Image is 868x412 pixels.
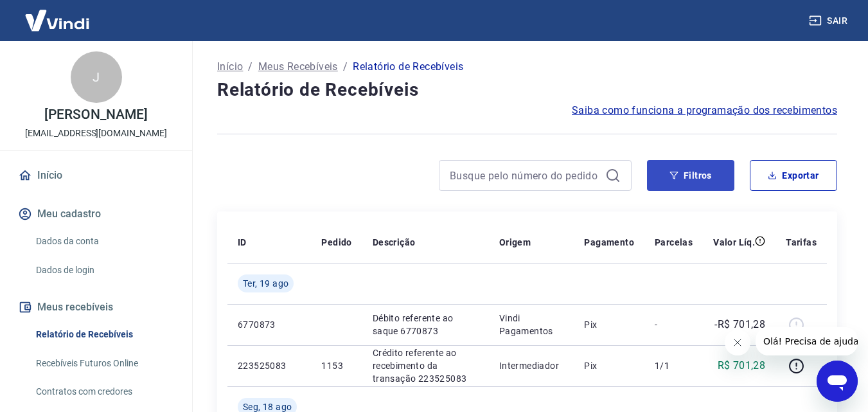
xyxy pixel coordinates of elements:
p: / [343,59,348,75]
a: Relatório de Recebíveis [31,321,177,348]
button: Filtros [647,160,734,191]
iframe: Botão para abrir a janela de mensagens [817,361,858,402]
p: Pix [584,318,634,331]
iframe: Fechar mensagem [725,330,750,355]
div: J [71,51,122,103]
p: 223525083 [238,359,301,372]
p: Descrição [373,236,416,249]
p: Crédito referente ao recebimento da transação 223525083 [373,346,479,385]
p: Pagamento [584,236,634,249]
p: ID [238,236,247,249]
a: Saiba como funciona a programação dos recebimentos [572,103,837,118]
a: Contratos com credores [31,379,177,405]
p: Pedido [321,236,351,249]
span: Ter, 19 ago [243,277,288,290]
span: Olá! Precisa de ajuda? [8,9,108,19]
p: [PERSON_NAME] [44,108,147,121]
p: R$ 701,28 [718,358,766,373]
h4: Relatório de Recebíveis [217,77,837,103]
p: 6770873 [238,318,301,331]
p: Relatório de Recebíveis [353,59,463,75]
a: Recebíveis Futuros Online [31,350,177,377]
input: Busque pelo número do pedido [450,166,600,185]
p: Parcelas [655,236,693,249]
a: Dados de login [31,257,177,283]
button: Meu cadastro [15,200,177,228]
p: Valor Líq. [713,236,755,249]
p: 1/1 [655,359,693,372]
a: Meus Recebíveis [258,59,338,75]
p: Intermediador [499,359,564,372]
p: Débito referente ao saque 6770873 [373,312,479,337]
a: Início [15,161,177,190]
p: Pix [584,359,634,372]
iframe: Mensagem da empresa [756,327,858,355]
p: Origem [499,236,531,249]
a: Dados da conta [31,228,177,255]
p: -R$ 701,28 [714,317,765,332]
button: Exportar [750,160,837,191]
p: 1153 [321,359,351,372]
p: Tarifas [786,236,817,249]
a: Início [217,59,243,75]
p: - [655,318,693,331]
img: Vindi [15,1,99,40]
p: [EMAIL_ADDRESS][DOMAIN_NAME] [25,127,167,140]
p: Vindi Pagamentos [499,312,564,337]
button: Sair [806,9,853,33]
button: Meus recebíveis [15,293,177,321]
p: / [248,59,252,75]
